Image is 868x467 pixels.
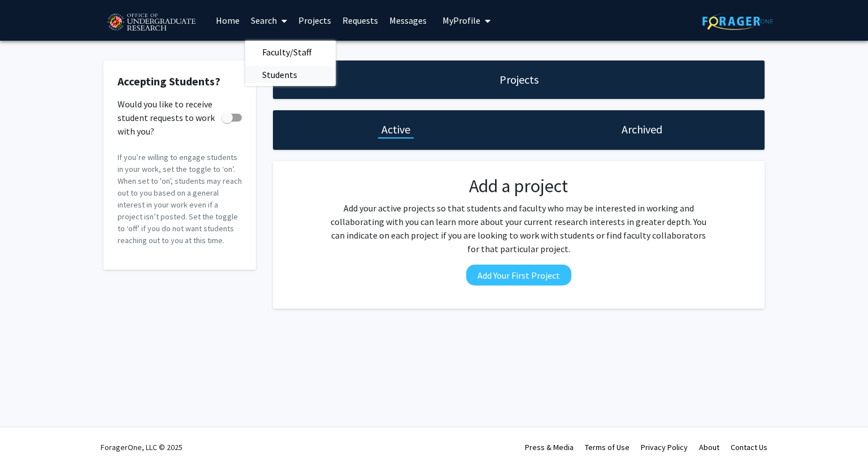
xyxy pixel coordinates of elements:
[731,442,767,452] a: Contact Us
[525,442,574,452] a: Press & Media
[702,12,773,30] img: ForagerOne Logo
[327,201,710,256] p: Add your active projects so that students and faculty who may be interested in working and collab...
[500,72,539,88] h1: Projects
[101,427,183,467] div: ForagerOne, LLC © 2025
[585,442,630,452] a: Terms of Use
[245,1,293,40] a: Search
[337,1,384,40] a: Requests
[466,265,571,286] button: Add Your First Project
[442,15,480,26] span: My Profile
[699,442,719,452] a: About
[8,416,48,459] iframe: Chat
[118,75,242,88] h2: Accepting Students?
[210,1,245,40] a: Home
[384,1,432,40] a: Messages
[118,97,217,138] span: Would you like to receive student requests to work with you?
[245,41,328,63] span: Faculty/Staff
[641,442,688,452] a: Privacy Policy
[327,175,710,197] h2: Add a project
[622,122,662,137] h1: Archived
[293,1,337,40] a: Projects
[245,66,336,83] a: Students
[245,44,336,60] a: Faculty/Staff
[118,152,242,247] p: If you’re willing to engage students in your work, set the toggle to ‘on’. When set to 'on', stud...
[245,63,314,86] span: Students
[381,122,410,137] h1: Active
[103,8,199,37] img: University of Maryland Logo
